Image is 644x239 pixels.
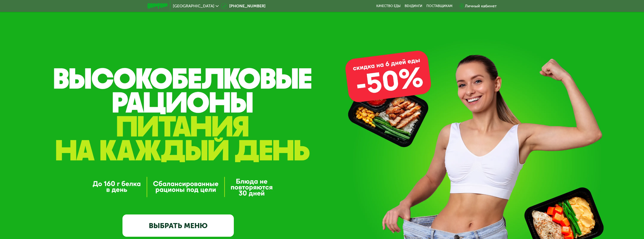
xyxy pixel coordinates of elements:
a: ВЫБРАТЬ МЕНЮ [122,214,234,237]
div: поставщикам [426,4,452,8]
span: [GEOGRAPHIC_DATA] [173,4,214,8]
a: [PHONE_NUMBER] [221,3,265,9]
a: Качество еды [376,4,401,8]
div: Личный кабинет [465,3,497,9]
a: Вендинги [405,4,422,8]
